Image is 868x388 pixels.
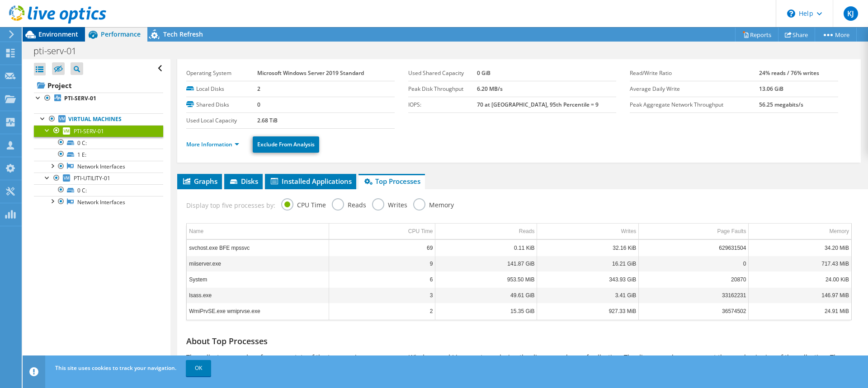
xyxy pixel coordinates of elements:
[778,28,815,42] a: Share
[34,149,163,160] a: 1 E:
[372,198,407,210] label: Writes
[408,69,477,78] label: Used Shared Capacity
[408,100,477,109] label: IOPS:
[435,287,537,303] td: Column Reads, Value 49.61 GiB
[34,161,163,173] a: Network Interfaces
[163,30,203,38] span: Tech Refresh
[844,6,858,21] span: KJ
[186,352,852,382] p: The collector record performance stats of the top running processes on Windows and Linux systems ...
[787,9,795,18] svg: \n
[186,223,852,320] div: Data grid
[229,177,258,186] span: Disks
[830,226,849,237] div: Memory
[537,224,639,239] td: Writes Column
[749,224,851,239] td: Memory Column
[257,85,260,93] b: 2
[34,196,163,208] a: Network Interfaces
[34,78,163,93] a: Project
[759,85,783,93] b: 13.06 GiB
[186,140,239,148] a: More Information
[101,30,141,38] span: Performance
[186,100,257,109] label: Shared Disks
[257,69,364,77] b: Microsoft Windows Server 2019 Standard
[34,125,163,137] a: PTI-SERV-01
[408,226,433,237] div: CPU Time
[34,173,163,184] a: PTI-UTILITY-01
[64,94,96,102] b: PTI-SERV-01
[639,287,749,303] td: Column Page Faults, Value 33162231
[477,85,503,93] b: 6.20 MB/s
[253,136,319,153] a: Exclude From Analysis
[257,101,260,108] b: 0
[186,336,852,346] h2: About Top Processes
[639,256,749,271] td: Column Page Faults, Value 0
[639,303,749,319] td: Column Page Faults, Value 36574502
[537,240,639,256] td: Column Writes, Value 32.16 KiB
[332,198,366,210] label: Reads
[189,226,203,237] div: Name
[759,69,819,77] b: 24% reads / 76% writes
[815,28,857,42] a: More
[329,240,435,256] td: Column CPU Time, Value 69
[630,69,759,78] label: Read/Write Ratio
[187,224,329,239] td: Name Column
[639,224,749,239] td: Page Faults Column
[55,364,176,372] span: This site uses cookies to track your navigation.
[34,184,163,196] a: 0 C:
[749,256,851,271] td: Column Memory, Value 717.43 MiB
[329,256,435,271] td: Column CPU Time, Value 9
[34,137,163,149] a: 0 C:
[749,287,851,303] td: Column Memory, Value 146.97 MiB
[257,117,278,124] b: 2.68 TiB
[281,198,326,210] label: CPU Time
[435,240,537,256] td: Column Reads, Value 0.11 KiB
[639,271,749,287] td: Column Page Faults, Value 20870
[435,224,537,239] td: Reads Column
[182,177,217,186] span: Graphs
[329,303,435,319] td: Column CPU Time, Value 2
[621,226,637,237] div: Writes
[74,127,104,135] span: PTI-SERV-01
[329,271,435,287] td: Column CPU Time, Value 6
[34,113,163,125] a: Virtual Machines
[186,84,257,93] label: Local Disks
[717,226,746,237] div: Page Faults
[29,46,90,56] h1: pti-serv-01
[38,30,78,38] span: Environment
[537,287,639,303] td: Column Writes, Value 3.41 GiB
[537,256,639,271] td: Column Writes, Value 16.21 GiB
[435,303,537,319] td: Column Reads, Value 15.35 GiB
[435,256,537,271] td: Column Reads, Value 141.87 GiB
[187,256,329,271] td: Column Name, Value miiserver.exe
[408,84,477,93] label: Peak Disk Throughput
[435,271,537,287] td: Column Reads, Value 953.50 MiB
[749,303,851,319] td: Column Memory, Value 24.91 MiB
[630,100,759,109] label: Peak Aggregate Network Throughput
[186,116,257,125] label: Used Local Capacity
[639,240,749,256] td: Column Page Faults, Value 629631504
[519,226,535,237] div: Reads
[34,93,163,104] a: PTI-SERV-01
[187,271,329,287] td: Column Name, Value System
[759,101,803,108] b: 56.25 megabits/s
[186,360,211,376] a: OK
[269,177,352,186] span: Installed Applications
[537,271,639,287] td: Column Writes, Value 343.93 GiB
[186,69,257,78] label: Operating System
[749,240,851,256] td: Column Memory, Value 34.20 MiB
[537,303,639,319] td: Column Writes, Value 927.33 MiB
[187,287,329,303] td: Column Name, Value lsass.exe
[477,69,491,77] b: 0 GiB
[74,174,110,182] span: PTI-UTILITY-01
[477,101,599,108] b: 70 at [GEOGRAPHIC_DATA], 95th Percentile = 9
[187,303,329,319] td: Column Name, Value WmiPrvSE.exe wmiprvse.exe
[329,224,435,239] td: CPU Time Column
[749,271,851,287] td: Column Memory, Value 24.00 KiB
[187,240,329,256] td: Column Name, Value svchost.exe BFE mpssvc
[329,287,435,303] td: Column CPU Time, Value 3
[630,84,759,93] label: Average Daily Write
[186,201,275,210] span: Display top five processes by:
[735,28,778,42] a: Reports
[363,177,420,186] span: Top Processes
[413,198,454,210] label: Memory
